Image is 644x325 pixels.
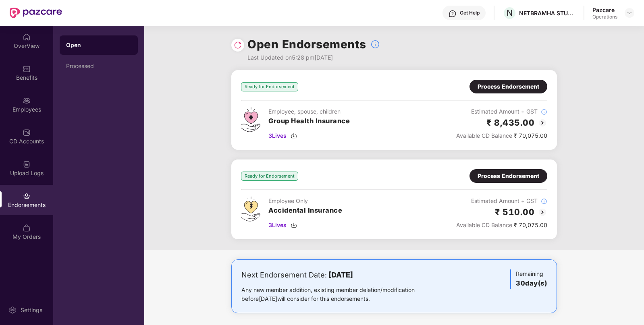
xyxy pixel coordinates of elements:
div: Process Endorsement [478,172,539,180]
div: Open [66,41,131,49]
img: svg+xml;base64,PHN2ZyBpZD0iQmFjay0yMHgyMCIgeG1sbnM9Imh0dHA6Ly93d3cudzMub3JnLzIwMDAvc3ZnIiB3aWR0aD... [538,118,547,128]
div: Get Help [460,10,480,16]
div: Remaining [510,269,547,289]
h2: ₹ 8,435.00 [486,116,534,129]
div: Any new member addition, existing member deletion/modification before [DATE] will consider for th... [241,286,440,303]
div: Processed [66,63,131,69]
span: Available CD Balance [456,132,512,139]
img: svg+xml;base64,PHN2ZyBpZD0iRW5kb3JzZW1lbnRzIiB4bWxucz0iaHR0cDovL3d3dy53My5vcmcvMjAwMC9zdmciIHdpZH... [23,192,31,200]
h3: Group Health Insurance [268,116,350,126]
div: Next Endorsement Date: [241,269,440,281]
img: svg+xml;base64,PHN2ZyBpZD0iSW5mb18tXzMyeDMyIiBkYXRhLW5hbWU9IkluZm8gLSAzMngzMiIgeG1sbnM9Imh0dHA6Ly... [370,39,380,49]
img: New Pazcare Logo [10,8,62,18]
img: svg+xml;base64,PHN2ZyBpZD0iQ0RfQWNjb3VudHMiIGRhdGEtbmFtZT0iQ0QgQWNjb3VudHMiIHhtbG5zPSJodHRwOi8vd3... [23,128,31,137]
img: svg+xml;base64,PHN2ZyB4bWxucz0iaHR0cDovL3d3dy53My5vcmcvMjAwMC9zdmciIHdpZHRoPSI0OS4zMjEiIGhlaWdodD... [241,197,260,221]
img: svg+xml;base64,PHN2ZyBpZD0iRG93bmxvYWQtMzJ4MzIiIHhtbG5zPSJodHRwOi8vd3d3LnczLm9yZy8yMDAwL3N2ZyIgd2... [291,132,297,139]
div: Process Endorsement [478,82,539,91]
span: N [507,8,513,18]
div: Pazcare [592,6,617,14]
img: svg+xml;base64,PHN2ZyB4bWxucz0iaHR0cDovL3d3dy53My5vcmcvMjAwMC9zdmciIHdpZHRoPSI0Ny43MTQiIGhlaWdodD... [241,107,260,132]
div: Estimated Amount + GST [456,107,547,116]
span: Available CD Balance [456,221,512,228]
img: svg+xml;base64,PHN2ZyBpZD0iQmFjay0yMHgyMCIgeG1sbnM9Imh0dHA6Ly93d3cudzMub3JnLzIwMDAvc3ZnIiB3aWR0aD... [538,207,547,217]
h3: Accidental Insurance [268,205,342,216]
img: svg+xml;base64,PHN2ZyBpZD0iU2V0dGluZy0yMHgyMCIgeG1sbnM9Imh0dHA6Ly93d3cudzMub3JnLzIwMDAvc3ZnIiB3aW... [8,306,17,314]
div: Ready for Endorsement [241,172,298,181]
img: svg+xml;base64,PHN2ZyBpZD0iRW1wbG95ZWVzIiB4bWxucz0iaHR0cDovL3d3dy53My5vcmcvMjAwMC9zdmciIHdpZHRoPS... [23,97,31,105]
img: svg+xml;base64,PHN2ZyBpZD0iTXlfT3JkZXJzIiBkYXRhLW5hbWU9Ik15IE9yZGVycyIgeG1sbnM9Imh0dHA6Ly93d3cudz... [23,224,31,232]
div: Settings [18,306,45,314]
img: svg+xml;base64,PHN2ZyBpZD0iUmVsb2FkLTMyeDMyIiB4bWxucz0iaHR0cDovL3d3dy53My5vcmcvMjAwMC9zdmciIHdpZH... [234,41,242,49]
div: NETBRAMHA STUDIOS LLP [519,9,575,17]
div: ₹ 70,075.00 [456,221,547,230]
img: svg+xml;base64,PHN2ZyBpZD0iSG9tZSIgeG1sbnM9Imh0dHA6Ly93d3cudzMub3JnLzIwMDAvc3ZnIiB3aWR0aD0iMjAiIG... [23,33,31,41]
img: svg+xml;base64,PHN2ZyBpZD0iSW5mb18tXzMyeDMyIiBkYXRhLW5hbWU9IkluZm8gLSAzMngzMiIgeG1sbnM9Imh0dHA6Ly... [541,198,547,205]
div: Employee, spouse, children [268,107,350,116]
img: svg+xml;base64,PHN2ZyBpZD0iSGVscC0zMngzMiIgeG1sbnM9Imh0dHA6Ly93d3cudzMub3JnLzIwMDAvc3ZnIiB3aWR0aD... [449,10,457,18]
div: Employee Only [268,197,342,205]
div: Operations [592,14,617,20]
h1: Open Endorsements [247,35,366,53]
img: svg+xml;base64,PHN2ZyBpZD0iQmVuZWZpdHMiIHhtbG5zPSJodHRwOi8vd3d3LnczLm9yZy8yMDAwL3N2ZyIgd2lkdGg9Ij... [23,65,31,73]
h3: 30 day(s) [516,278,547,289]
img: svg+xml;base64,PHN2ZyBpZD0iVXBsb2FkX0xvZ3MiIGRhdGEtbmFtZT0iVXBsb2FkIExvZ3MiIHhtbG5zPSJodHRwOi8vd3... [23,160,31,168]
img: svg+xml;base64,PHN2ZyBpZD0iRG93bmxvYWQtMzJ4MzIiIHhtbG5zPSJodHRwOi8vd3d3LnczLm9yZy8yMDAwL3N2ZyIgd2... [291,222,297,228]
img: svg+xml;base64,PHN2ZyBpZD0iSW5mb18tXzMyeDMyIiBkYXRhLW5hbWU9IkluZm8gLSAzMngzMiIgeG1sbnM9Imh0dHA6Ly... [541,109,547,115]
h2: ₹ 510.00 [495,205,534,219]
img: svg+xml;base64,PHN2ZyBpZD0iRHJvcGRvd24tMzJ4MzIiIHhtbG5zPSJodHRwOi8vd3d3LnczLm9yZy8yMDAwL3N2ZyIgd2... [626,10,633,16]
div: Estimated Amount + GST [456,197,547,205]
b: [DATE] [328,271,353,279]
span: 3 Lives [268,131,287,140]
div: Last Updated on 5:28 pm[DATE] [247,53,380,62]
span: 3 Lives [268,221,287,230]
div: ₹ 70,075.00 [456,131,547,140]
div: Ready for Endorsement [241,82,298,91]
